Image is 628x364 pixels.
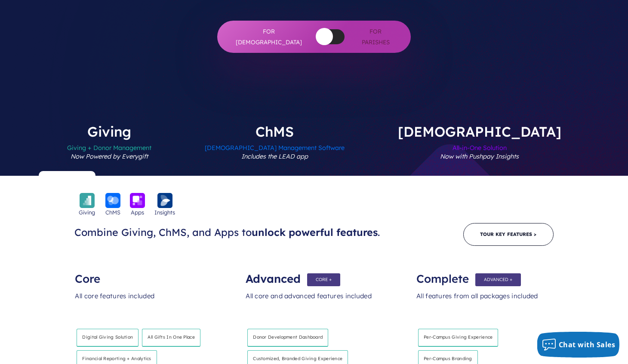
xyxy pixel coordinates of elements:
span: For Parishes [357,26,394,47]
span: Giving + Donor Management [67,138,151,176]
div: All core features included [75,283,211,322]
h4: Digital giving solution [77,329,139,347]
span: Chat with Sales [559,340,616,349]
label: Giving [41,125,177,176]
em: Now Powered by Everygift [71,153,148,160]
label: ChMS [179,125,370,176]
h4: Per-Campus giving experience [418,329,498,347]
span: Giving [79,208,95,217]
span: For [DEMOGRAPHIC_DATA] [234,26,303,47]
div: Advanced [246,266,382,283]
span: Apps [131,208,144,217]
div: Complete [416,266,553,283]
span: [DEMOGRAPHIC_DATA] Management Software [205,138,345,176]
img: icon_giving-bckgrnd-600x600-1.png [80,193,95,208]
em: Includes the LEAD app [241,153,308,160]
img: icon_chms-bckgrnd-600x600-1.png [105,193,120,208]
label: [DEMOGRAPHIC_DATA] [372,125,587,176]
div: All core and advanced features included [246,283,382,322]
div: Core [75,266,211,283]
a: Tour Key Features > [463,223,554,246]
span: All-in-One Solution [398,138,561,176]
span: ChMS [105,208,120,217]
h4: All Gifts in One Place [142,329,200,347]
div: All features from all packages included [416,283,553,322]
span: unlock powerful features [252,226,378,239]
button: Chat with Sales [537,332,620,358]
em: Now with Pushpay Insights [440,153,519,160]
img: icon_insights-bckgrnd-600x600-1.png [157,193,172,208]
h3: Combine Giving, ChMS, and Apps to . [74,226,388,239]
span: Insights [154,208,175,217]
img: icon_apps-bckgrnd-600x600-1.png [130,193,145,208]
h4: Donor development dashboard [247,329,328,347]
